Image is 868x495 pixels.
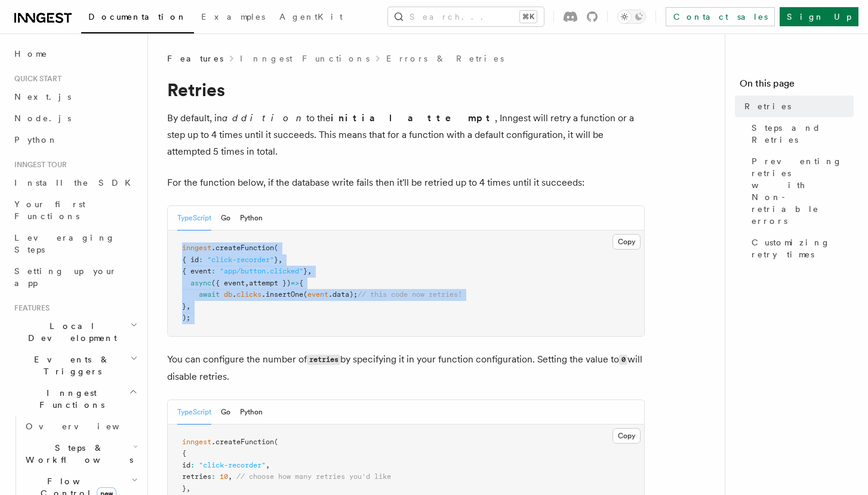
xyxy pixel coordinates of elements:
button: Events & Triggers [10,349,140,382]
p: For the function below, if the database write fails then it'll be retried up to 4 times until it ... [167,174,645,191]
span: ( [274,244,278,252]
a: Documentation [81,4,194,33]
span: id [182,461,190,469]
span: Customizing retry times [752,236,854,260]
span: Python [14,135,58,144]
span: , [186,484,190,493]
span: clicks [236,290,261,299]
span: ({ event [211,279,245,287]
span: Overview [26,422,149,431]
a: Retries [740,96,854,117]
a: Sign Up [780,7,858,26]
button: Python [240,206,263,230]
span: Node.js [14,113,71,123]
button: Python [240,400,263,425]
button: Go [221,206,230,230]
button: Local Development [10,315,140,349]
span: ( [303,290,307,299]
span: , [278,256,282,264]
h4: On this page [740,76,854,96]
span: . [232,290,236,299]
a: AgentKit [272,4,350,32]
span: , [266,461,270,469]
span: Your first Functions [14,199,85,221]
em: addition [222,112,306,124]
span: "click-recorder" [199,461,266,469]
span: Retries [744,100,791,112]
span: event [307,290,328,299]
button: Copy [612,428,641,444]
a: Install the SDK [10,172,140,193]
span: Setting up your app [14,266,117,288]
a: Overview [21,416,140,437]
span: Features [10,303,50,313]
button: Search...⌘K [388,7,544,26]
span: , [307,267,312,275]
span: attempt }) [249,279,291,287]
a: Home [10,43,140,64]
span: // this code now retries! [358,290,462,299]
span: Local Development [10,320,130,344]
code: retries [307,355,340,365]
span: 10 [220,472,228,481]
span: } [182,484,186,493]
span: .insertOne [261,290,303,299]
span: retries [182,472,211,481]
span: .data); [328,290,358,299]
a: Errors & Retries [386,53,504,64]
span: : [199,256,203,264]
span: Install the SDK [14,178,138,187]
span: } [274,256,278,264]
a: Steps and Retries [747,117,854,150]
span: async [190,279,211,287]
a: Examples [194,4,272,32]
span: ( [274,438,278,446]
button: Toggle dark mode [617,10,646,24]
a: Node.js [10,107,140,129]
span: Next.js [14,92,71,102]
span: { id [182,256,199,264]
a: Leveraging Steps [10,227,140,260]
a: Next.js [10,86,140,107]
span: inngest [182,244,211,252]
span: : [190,461,195,469]
code: 0 [619,355,627,365]
a: Contact sales [666,7,775,26]
span: : [211,267,216,275]
button: Copy [612,234,641,250]
span: Leveraging Steps [14,233,115,254]
span: } [182,302,186,310]
p: You can configure the number of by specifying it in your function configuration. Setting the valu... [167,351,645,385]
a: Inngest Functions [240,53,370,64]
span: .createFunction [211,438,274,446]
p: By default, in to the , Inngest will retry a function or a step up to 4 times until it succeeds. ... [167,110,645,160]
span: ); [182,313,190,322]
a: Preventing retries with Non-retriable errors [747,150,854,232]
span: Inngest tour [10,160,67,170]
span: => [291,279,299,287]
span: "app/button.clicked" [220,267,303,275]
span: { [182,449,186,457]
span: AgentKit [279,12,343,21]
span: await [199,290,220,299]
span: Quick start [10,74,61,84]
strong: initial attempt [331,112,495,124]
button: Steps & Workflows [21,437,140,471]
span: { event [182,267,211,275]
span: inngest [182,438,211,446]
span: Features [167,53,223,64]
a: Python [10,129,140,150]
span: } [303,267,307,275]
span: Examples [201,12,265,21]
span: , [228,472,232,481]
span: Steps and Retries [752,122,854,146]
a: Your first Functions [10,193,140,227]
span: Events & Triggers [10,353,130,377]
a: Customizing retry times [747,232,854,265]
span: Steps & Workflows [21,442,133,466]
button: TypeScript [177,400,211,425]
span: Inngest Functions [10,387,129,411]
span: { [299,279,303,287]
button: Go [221,400,230,425]
span: // choose how many retries you'd like [236,472,391,481]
